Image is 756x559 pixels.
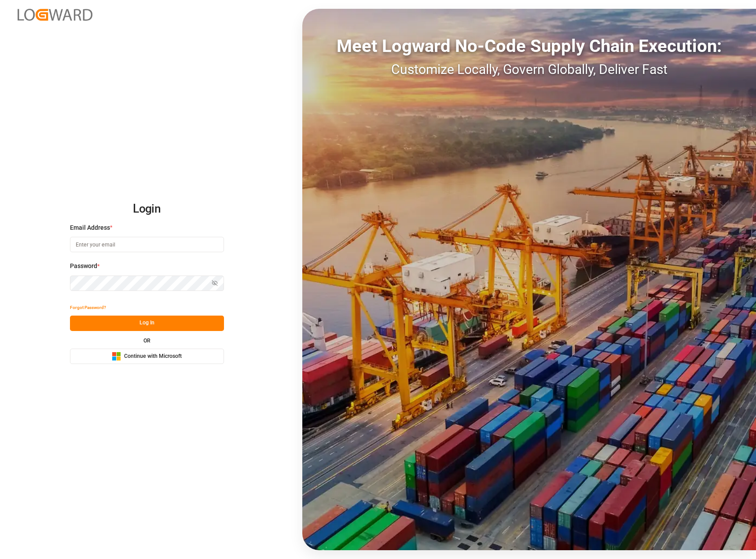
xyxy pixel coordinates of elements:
[70,349,224,364] button: Continue with Microsoft
[70,316,224,331] button: Log In
[302,33,756,59] div: Meet Logward No-Code Supply Chain Execution:
[70,261,97,271] span: Password
[302,59,756,79] div: Customize Locally, Govern Globally, Deliver Fast
[143,338,150,343] small: OR
[70,195,224,223] h2: Login
[70,223,110,232] span: Email Address
[70,237,224,252] input: Enter your email
[18,9,92,21] img: Logward_new_orange.png
[124,353,182,360] span: Continue with Microsoft
[70,300,106,316] button: Forgot Password?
